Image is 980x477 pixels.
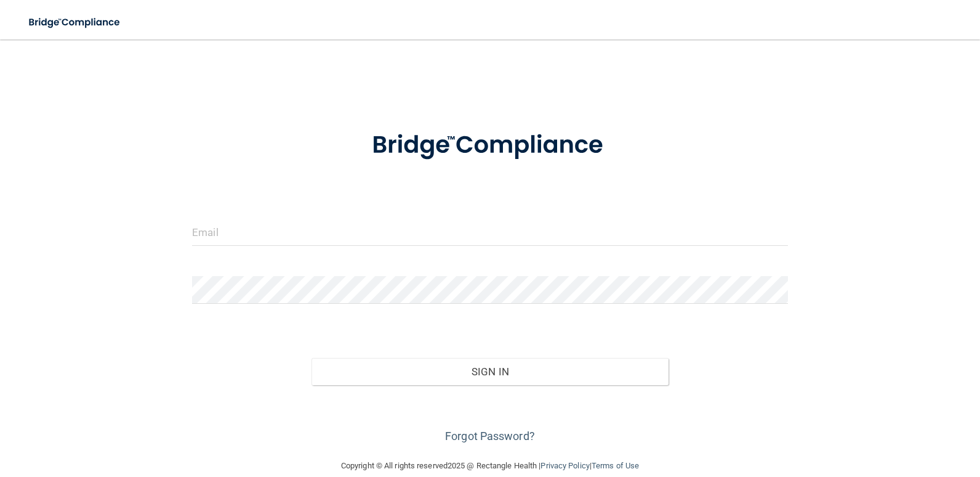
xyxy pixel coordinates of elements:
[311,358,669,385] button: Sign In
[18,10,132,35] img: bridge_compliance_login_screen.278c3ca4.svg
[192,218,788,246] input: Email
[347,113,633,177] img: bridge_compliance_login_screen.278c3ca4.svg
[540,461,589,470] a: Privacy Policy
[445,430,535,442] a: Forgot Password?
[592,461,639,470] a: Terms of Use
